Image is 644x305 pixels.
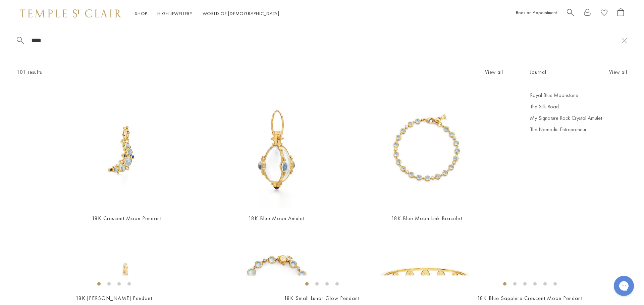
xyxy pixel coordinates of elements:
img: 18K Blue Moon Link Bracelet [369,92,485,208]
a: 18K Blue Sapphire Crescent Moon Pendant [477,295,583,302]
a: 18K Blue Moon Link Bracelet [391,215,462,222]
span: 101 results [17,68,42,77]
a: View all [485,68,503,76]
a: My Signature Rock Crystal Amulet [530,114,627,122]
a: ShopShop [135,10,147,16]
a: High JewelleryHigh Jewellery [157,10,193,16]
a: 18K Blue Moon Link Bracelet18K Blue Moon Link Bracelet [369,92,485,208]
a: Open Shopping Bag [618,8,624,19]
nav: Main navigation [135,9,279,18]
img: P54801-E18BM [218,92,335,208]
a: Book an Appointment [516,9,557,15]
a: Royal Blue Moonstone [530,92,627,99]
a: World of [DEMOGRAPHIC_DATA]World of [DEMOGRAPHIC_DATA] [203,10,279,16]
a: 18K Small Lunar Glow Pendant [284,295,360,302]
a: P54801-E18BMP54801-E18BM [218,92,335,208]
a: 18K [PERSON_NAME] Pendant [76,295,152,302]
a: View Wishlist [601,8,607,19]
a: The Silk Road [530,103,627,110]
a: View all [609,68,627,76]
iframe: Gorgias live chat messenger [610,273,637,298]
a: P34840-BMSPDISP34840-BMSPDIS [68,92,185,208]
a: The Nomadic Entrepreneur [530,126,627,133]
a: 18K Crescent Moon Pendant [92,215,162,222]
img: Temple St. Clair [20,9,121,17]
span: Journal [530,68,546,77]
img: P34840-BMSPDIS [68,92,185,208]
a: 18K Blue Moon Amulet [249,215,305,222]
a: Search [567,8,574,19]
